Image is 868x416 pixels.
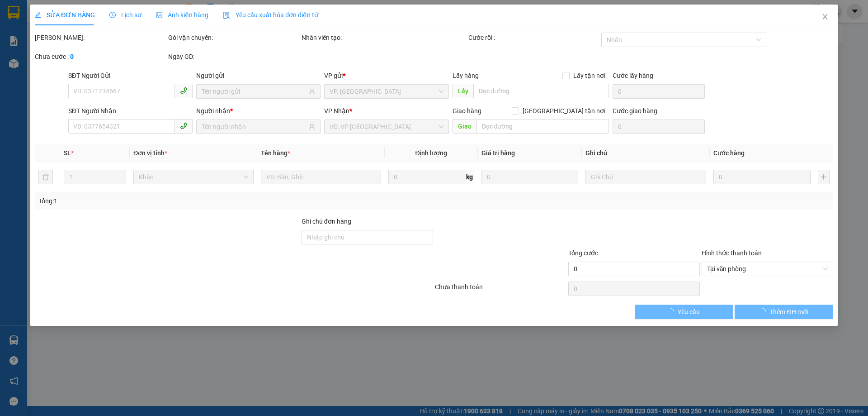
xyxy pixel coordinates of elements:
[68,71,193,81] div: SĐT Người Gửi
[570,71,609,81] span: Lấy tận nơi
[613,84,705,99] input: Cước lấy hàng
[713,149,745,157] span: Cước hàng
[109,11,142,19] span: Lịch sử
[180,122,187,129] span: phone
[735,305,833,319] button: Thêm ĐH mới
[678,307,700,317] span: Yêu cầu
[35,12,41,18] span: edit
[325,71,449,81] div: VP gửi
[818,170,830,184] button: plus
[139,170,248,184] span: Khác
[415,149,448,157] span: Định lượng
[35,33,166,43] div: [PERSON_NAME]:
[325,107,350,115] span: VP Nhận
[476,119,609,134] input: Dọc đường
[707,262,828,276] span: Tại văn phòng
[330,85,443,98] span: VP. Đồng Phước
[68,106,193,116] div: SĐT Người Nhận
[302,33,467,43] div: Nhân viên tạo:
[156,12,162,18] span: picture
[35,11,95,19] span: SỬA ĐƠN HÀNG
[70,53,74,60] b: 0
[168,52,300,62] div: Ngày GD:
[453,107,481,115] span: Giao hàng
[582,144,710,162] th: Ghi chú
[635,305,733,319] button: Yêu cầu
[156,11,208,19] span: Ảnh kiện hàng
[202,122,307,132] input: Tên người nhận
[481,149,515,157] span: Giá trị hàng
[613,72,653,79] label: Cước lấy hàng
[465,170,474,184] span: kg
[812,5,838,30] button: Close
[473,84,609,98] input: Dọc đường
[434,282,567,298] div: Chưa thanh toán
[302,218,351,225] label: Ghi chú đơn hàng
[38,170,53,184] button: delete
[202,86,307,96] input: Tên người gửi
[613,107,657,115] label: Cước giao hàng
[261,149,290,157] span: Tên hàng
[223,11,318,19] span: Yêu cầu xuất hóa đơn điện tử
[38,196,335,206] div: Tổng: 1
[453,84,473,98] span: Lấy
[760,308,770,315] span: loading
[196,71,321,81] div: Người gửi
[713,170,811,184] input: 0
[668,308,678,315] span: loading
[468,33,600,43] div: Cước rồi :
[821,13,829,20] span: close
[309,88,316,95] span: user
[302,230,433,244] input: Ghi chú đơn hàng
[196,106,321,116] div: Người nhận
[613,120,705,134] input: Cước giao hàng
[168,33,300,43] div: Gói vận chuyển:
[261,170,381,184] input: VD: Bàn, Ghế
[309,124,316,130] span: user
[35,52,166,62] div: Chưa cước :
[770,307,808,317] span: Thêm ĐH mới
[453,72,479,79] span: Lấy hàng
[64,149,71,157] span: SL
[481,170,579,184] input: 0
[586,170,706,184] input: Ghi Chú
[453,119,476,134] span: Giao
[568,249,598,257] span: Tổng cước
[109,12,116,18] span: clock-circle
[180,87,187,94] span: phone
[223,12,230,19] img: icon
[702,249,762,257] label: Hình thức thanh toán
[133,149,167,157] span: Đơn vị tính
[519,106,609,116] span: [GEOGRAPHIC_DATA] tận nơi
